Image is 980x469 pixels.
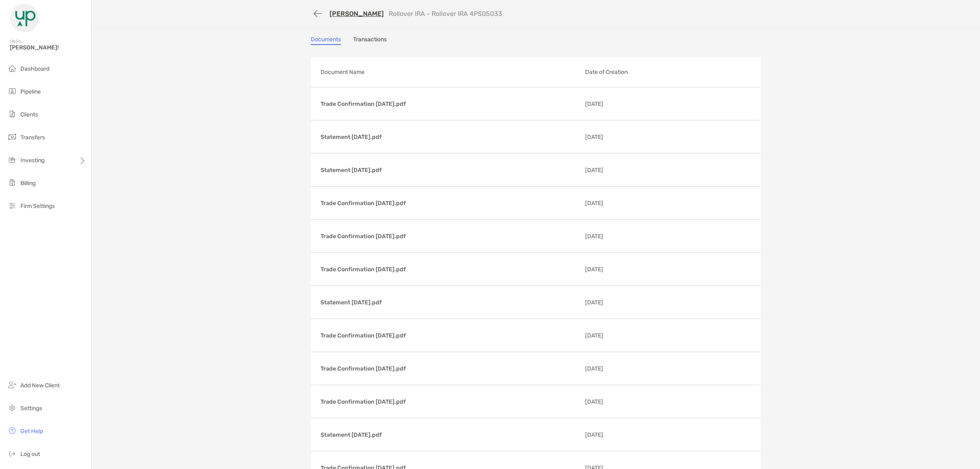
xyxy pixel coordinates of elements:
[20,65,49,72] span: Dashboard
[7,449,17,458] img: logout icon
[7,380,17,390] img: add_new_client icon
[389,10,502,18] p: Rollover IRA - Rollover IRA 4PS05033
[585,297,650,308] p: [DATE]
[321,430,579,440] p: Statement [DATE].pdf
[7,86,17,96] img: pipeline icon
[20,203,55,210] span: Firm Settings
[20,180,36,187] span: Billing
[585,331,650,341] p: [DATE]
[20,134,45,141] span: Transfers
[321,99,579,109] p: Trade Confirmation [DATE].pdf
[321,132,579,142] p: Statement [DATE].pdf
[20,451,40,458] span: Log out
[7,178,17,188] img: billing icon
[7,63,17,73] img: dashboard icon
[321,297,579,308] p: Statement [DATE].pdf
[585,67,757,77] p: Date of Creation
[20,111,38,118] span: Clients
[585,264,650,275] p: [DATE]
[20,405,42,412] span: Settings
[7,109,17,119] img: clients icon
[7,201,17,210] img: firm-settings icon
[585,99,650,109] p: [DATE]
[10,3,39,33] img: Zoe Logo
[321,67,579,77] p: Document Name
[20,157,45,164] span: Investing
[585,132,650,142] p: [DATE]
[321,264,579,275] p: Trade Confirmation [DATE].pdf
[311,36,341,45] a: Documents
[321,364,579,374] p: Trade Confirmation [DATE].pdf
[7,426,17,435] img: get-help icon
[20,382,60,389] span: Add New Client
[585,231,650,241] p: [DATE]
[7,155,17,165] img: investing icon
[321,231,579,241] p: Trade Confirmation [DATE].pdf
[321,397,579,407] p: Trade Confirmation [DATE].pdf
[10,44,86,51] span: [PERSON_NAME]!
[330,10,384,18] a: [PERSON_NAME]
[585,430,650,440] p: [DATE]
[321,331,579,341] p: Trade Confirmation [DATE].pdf
[353,36,387,45] a: Transactions
[321,165,579,175] p: Statement [DATE].pdf
[7,403,17,413] img: settings icon
[585,198,650,208] p: [DATE]
[585,364,650,374] p: [DATE]
[585,397,650,407] p: [DATE]
[585,165,650,175] p: [DATE]
[7,132,17,142] img: transfers icon
[20,428,43,435] span: Get Help
[321,198,579,208] p: Trade Confirmation [DATE].pdf
[20,88,41,95] span: Pipeline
